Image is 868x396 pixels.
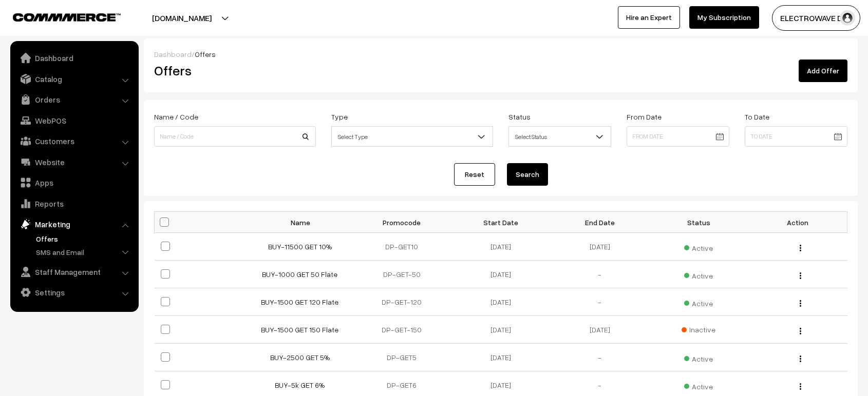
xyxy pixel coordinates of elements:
label: To Date [745,111,769,122]
td: DP-GET-150 [352,316,451,344]
span: Select Type [332,128,493,146]
a: BUY-2500 GET 5% [270,353,330,362]
a: BUY-1500 GET 120 Flate [261,298,338,306]
img: Menu [800,300,801,307]
a: BUY-1000 GET 50 Flate [262,270,337,279]
img: Menu [800,245,801,251]
img: Menu [800,383,801,390]
span: Active [684,351,713,364]
a: Reset [454,163,495,186]
a: Reports [13,194,135,213]
img: user [840,10,855,26]
input: Name / Code [154,126,316,147]
th: Status [649,212,748,233]
span: Active [684,379,713,392]
td: - [550,288,649,316]
td: [DATE] [451,233,551,261]
td: DP-GET5 [352,344,451,371]
td: - [550,344,649,371]
input: To Date [745,126,847,147]
span: Offers [195,50,216,58]
label: From Date [627,111,662,122]
td: DP-GET-50 [352,261,451,288]
th: Start Date [451,212,551,233]
a: Marketing [13,215,135,233]
span: Inactive [682,324,715,335]
a: Apps [13,173,135,192]
a: BUY-5k GET 6% [275,381,325,389]
span: Select Type [331,126,493,147]
a: Catalog [13,70,135,88]
button: ELECTROWAVE DE… [772,5,860,31]
td: DP-GET10 [352,233,451,261]
th: End Date [550,212,649,233]
td: [DATE] [550,316,649,344]
a: Dashboard [13,49,135,67]
a: Dashboard [154,50,192,58]
img: COMMMERCE [13,13,121,21]
label: Type [331,111,348,122]
a: Offers [33,233,135,244]
span: Active [684,268,713,281]
label: Name / Code [154,111,198,122]
a: Add Offer [799,60,847,82]
td: DP-GET-120 [352,288,451,316]
img: Menu [800,328,801,334]
a: SMS and Email [33,247,135,258]
a: My Subscription [689,6,759,29]
th: Action [748,212,847,233]
img: Menu [800,355,801,362]
span: Active [684,240,713,253]
td: - [550,261,649,288]
td: [DATE] [451,261,551,288]
label: Status [508,111,531,122]
a: Staff Management [13,263,135,281]
a: Orders [13,90,135,109]
img: Menu [800,272,801,279]
th: Promocode [352,212,451,233]
a: Settings [13,283,135,302]
a: Hire an Expert [618,6,680,29]
div: / [154,49,847,60]
h2: Offers [154,63,375,78]
a: Website [13,153,135,171]
a: WebPOS [13,111,135,130]
span: Active [684,295,713,309]
th: Name [253,212,352,233]
span: Select Status [508,126,611,147]
button: Search [507,163,548,186]
td: [DATE] [451,288,551,316]
td: [DATE] [550,233,649,261]
input: From Date [627,126,729,147]
button: [DOMAIN_NAME] [116,5,248,31]
span: Select Status [509,128,611,146]
td: [DATE] [451,344,551,371]
a: COMMMERCE [13,10,103,23]
a: BUY-11500 GET 10% [268,242,332,251]
a: BUY-1500 GET 150 Flate [261,325,338,334]
a: Customers [13,132,135,150]
td: [DATE] [451,316,551,344]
